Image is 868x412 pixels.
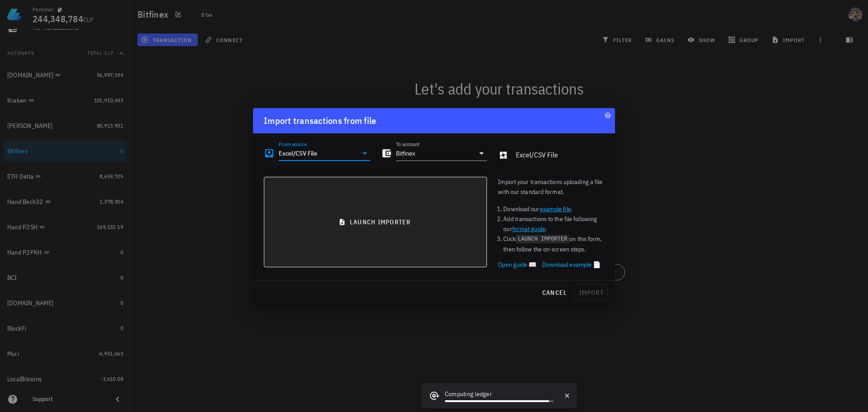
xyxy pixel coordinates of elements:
a: Download example 📄 [542,260,601,270]
span: cancel [542,289,568,297]
a: Open guide 📖 [498,260,536,270]
button: cancel [538,284,571,301]
li: Click on this form, then follow the on-screen steps. [503,234,604,254]
label: From source [279,141,307,147]
a: example file [540,205,571,213]
div: Computing ledger [445,389,553,400]
label: To account [396,141,420,147]
li: Add transactions to the file following our . [503,214,604,234]
input: Select a file source [279,146,358,161]
p: Import your transactions uploading a file with our standard format. [498,177,604,197]
code: LAUNCH IMPORTER [516,235,569,243]
li: Download our . [503,204,604,214]
a: format guide [512,225,545,233]
button: launch importer [264,177,487,267]
span: launch importer [272,218,479,226]
div: Import transactions from file [264,114,376,128]
div: Excel/CSV File [516,151,604,159]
